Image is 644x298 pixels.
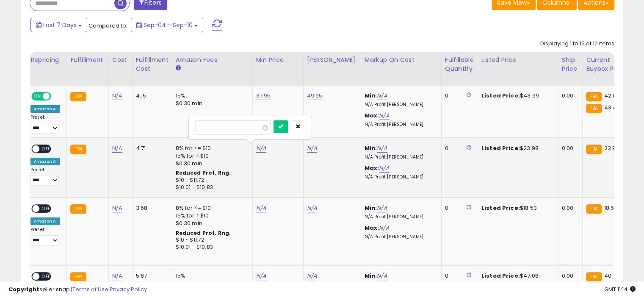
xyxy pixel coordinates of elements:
div: 15% [176,92,246,100]
span: Sep-04 - Sep-10 [144,21,193,29]
div: Amazon Fees [176,56,249,64]
div: Amazon AI [30,105,60,113]
div: Markup on Cost [365,56,438,64]
b: Max: [365,111,379,120]
p: N/A Profit [PERSON_NAME] [365,174,435,180]
div: 4.15 [136,92,166,100]
span: 40 [604,272,611,280]
div: 15% for > $10 [176,212,246,220]
small: FBA [586,204,602,214]
b: Reduced Prof. Rng. [176,169,231,176]
div: 4.71 [136,145,166,152]
div: $10 - $11.72 [176,237,246,244]
a: N/A [112,204,122,212]
div: 0.00 [562,272,576,280]
div: 0 [445,145,471,152]
b: Min: [365,204,377,212]
span: 43.49 [604,103,620,111]
div: Cost [112,56,129,64]
a: N/A [256,272,266,280]
b: Max: [365,164,379,172]
div: Displaying 1 to 12 of 12 items [540,40,614,48]
b: Listed Price: [481,144,520,152]
a: N/A [256,144,266,153]
p: N/A Profit [PERSON_NAME] [365,154,435,160]
div: Preset: [30,114,60,134]
strong: Copyright [8,285,39,293]
div: 3.68 [136,204,166,212]
div: 0 [445,204,471,212]
div: Amazon AI [30,158,60,165]
small: Amazon Fees. [176,64,181,72]
a: N/A [112,144,122,153]
span: OFF [50,93,64,100]
a: N/A [379,224,389,232]
div: 0 [445,272,471,280]
small: FBA [586,272,602,281]
a: 37.95 [256,92,271,100]
span: 23.98 [604,144,619,152]
small: FBA [70,92,86,101]
a: N/A [377,92,387,100]
div: 0.00 [562,204,576,212]
div: Preset: [30,167,60,186]
small: FBA [586,92,602,101]
div: $47.06 [481,272,552,280]
span: Last 7 Days [43,21,77,29]
div: Ship Price [562,56,579,73]
button: Sep-04 - Sep-10 [131,18,203,32]
div: [PERSON_NAME] [307,56,357,64]
a: N/A [377,144,387,153]
b: Listed Price: [481,204,520,212]
div: 0 [445,92,471,100]
div: 0.00 [562,92,576,100]
div: 15% [176,272,246,280]
div: 0.00 [562,145,576,152]
span: 18.53 [604,204,617,212]
div: Listed Price [481,56,555,64]
div: $18.53 [481,204,552,212]
a: N/A [379,111,389,120]
p: N/A Profit [PERSON_NAME] [365,214,435,220]
a: 49.95 [307,92,323,100]
div: $0.30 min [176,100,246,107]
span: OFF [39,205,53,212]
p: N/A Profit [PERSON_NAME] [365,102,435,108]
a: N/A [379,164,389,173]
div: Fulfillment [70,56,105,64]
div: $0.30 min [176,220,246,227]
small: FBA [70,204,86,214]
p: N/A Profit [PERSON_NAME] [365,122,435,128]
span: OFF [39,145,53,152]
a: N/A [256,204,266,212]
div: 15% for > $10 [176,152,246,160]
a: Terms of Use [72,285,108,293]
div: Current Buybox Price [586,56,630,73]
b: Max: [365,224,379,232]
b: Min: [365,144,377,152]
small: FBA [70,272,86,281]
div: 8% for <= $10 [176,145,246,152]
span: 2025-09-18 11:14 GMT [604,285,636,293]
div: Fulfillable Quantity [445,56,474,73]
div: $23.98 [481,145,552,152]
div: $43.99 [481,92,552,100]
b: Listed Price: [481,272,520,280]
a: Privacy Policy [110,285,147,293]
div: $10.01 - $10.83 [176,244,246,251]
a: N/A [307,204,317,212]
b: Reduced Prof. Rng. [176,229,231,237]
a: N/A [112,92,122,100]
a: N/A [307,144,317,153]
small: FBA [586,104,602,113]
span: Compared to: [88,22,127,30]
th: The percentage added to the cost of goods (COGS) that forms the calculator for Min & Max prices. [361,52,441,86]
div: 8% for <= $10 [176,204,246,212]
div: Min Price [256,56,300,64]
a: N/A [307,272,317,280]
b: Min: [365,92,377,100]
div: Amazon AI [30,217,60,225]
div: Preset: [30,227,60,246]
div: $10 - $11.72 [176,177,246,184]
span: 42.14 [604,92,618,100]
